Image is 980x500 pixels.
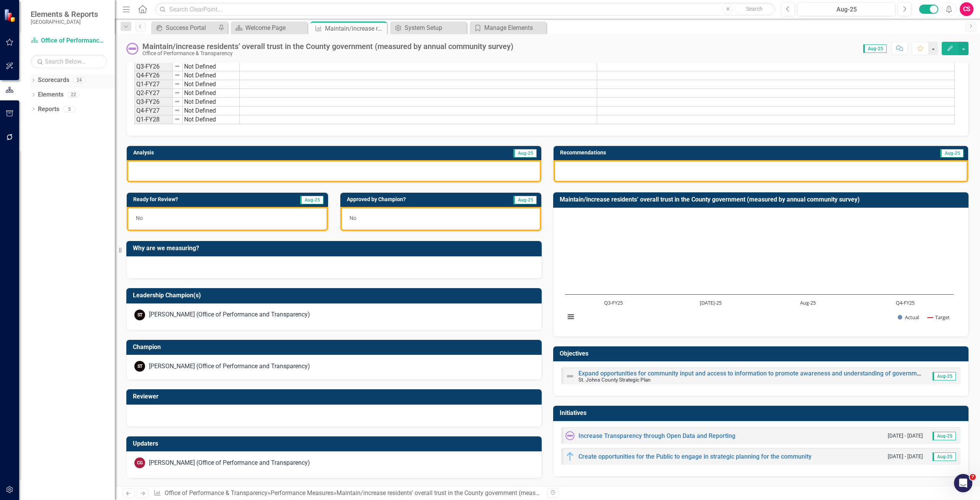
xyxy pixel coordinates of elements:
img: 8DAGhfEEPCf229AAAAAElFTkSuQmCC [174,90,180,96]
div: 22 [67,92,80,98]
a: Manage Elements [472,23,544,33]
h3: Updaters [133,440,538,447]
div: ST [134,361,145,372]
span: 7 [970,474,976,480]
text: Q3-FY25 [604,299,623,306]
h3: Maintain/increase residents’ overall trust in the County government (measured by annual community... [560,196,965,203]
div: Maintain/increase residents’ overall trust in the County government (measured by annual community... [325,24,385,33]
span: No [350,215,356,221]
input: Search ClearPoint... [155,3,775,16]
td: Q1-FY27 [134,80,173,89]
img: 8DAGhfEEPCf229AAAAAElFTkSuQmCC [174,63,180,69]
h3: Leadership Champion(s) [133,292,538,299]
h3: Champion [133,344,538,351]
a: Create opportunities for the Public to engage in strategic planning for the community [578,453,812,460]
h3: Initiatives [560,410,965,416]
iframe: Intercom live chat [954,474,972,492]
a: Office of Performance & Transparency [31,36,107,45]
span: Aug-25 [933,372,956,380]
div: » » [154,489,542,498]
small: [DATE] - [DATE] [888,453,923,460]
td: Q1-FY28 [134,115,173,124]
td: Not Defined [183,89,240,98]
a: Office of Performance & Transparency [165,489,268,497]
div: [PERSON_NAME] (Office of Performance and Transparency) [149,459,310,467]
div: Chart. Highcharts interactive chart. [561,214,960,329]
a: Increase Transparency through Open Data and Reporting [578,432,735,439]
a: Success Portal [153,23,216,33]
svg: Interactive chart [561,214,957,329]
span: Elements & Reports [31,10,98,19]
td: Q3-FY26 [134,62,173,71]
img: In Progress [565,452,575,461]
div: Maintain/increase residents’ overall trust in the County government (measured by annual community... [142,42,513,51]
div: System Setup [405,23,465,33]
div: [PERSON_NAME] (Office of Performance and Transparency) [149,310,310,319]
td: Not Defined [183,107,240,115]
a: System Setup [392,23,465,33]
input: Search Below... [31,55,107,68]
img: 8DAGhfEEPCf229AAAAAElFTkSuQmCC [174,72,180,78]
img: 8DAGhfEEPCf229AAAAAElFTkSuQmCC [174,98,180,105]
button: Show Target [928,314,950,321]
span: Aug-25 [933,452,956,461]
small: [GEOGRAPHIC_DATA] [31,19,98,25]
td: Q2-FY27 [134,89,173,98]
text: [DATE]-25 [700,299,722,306]
div: CG [134,457,145,468]
div: Manage Elements [484,23,544,33]
img: Not Defined [565,372,575,381]
span: Search [746,6,763,12]
span: Aug-25 [933,432,956,440]
h3: Approved by Champion? [347,197,482,202]
a: Welcome Page [233,23,305,33]
text: Q4-FY25 [896,299,915,306]
a: Scorecards [38,76,69,85]
div: 24 [73,77,85,84]
h3: Ready for Review? [133,197,257,202]
span: Aug-25 [940,149,964,157]
a: Elements [38,90,64,99]
small: [DATE] - [DATE] [888,432,923,439]
a: Performance Measures [271,489,333,497]
span: No [136,215,143,221]
td: Q4-FY26 [134,71,173,80]
button: Search [735,4,773,15]
div: Maintain/increase residents’ overall trust in the County government (measured by annual community... [336,489,629,497]
button: CS [960,2,973,16]
span: Aug-25 [863,44,887,53]
h3: Analysis [133,150,320,156]
td: Not Defined [183,98,240,107]
img: Not Started [126,43,139,55]
h3: Objectives [560,350,965,357]
img: 8DAGhfEEPCf229AAAAAElFTkSuQmCC [174,81,180,87]
td: Not Defined [183,62,240,71]
div: Aug-25 [800,5,893,14]
div: Welcome Page [245,23,305,33]
h3: Reviewer [133,393,538,400]
small: St. Johns County Strategic Plan [578,377,651,383]
div: 5 [63,106,75,112]
button: Show Actual [898,314,919,321]
img: Not Started [565,431,575,440]
span: Aug-25 [513,149,537,157]
img: ClearPoint Strategy [3,8,17,22]
td: Not Defined [183,80,240,89]
img: 8DAGhfEEPCf229AAAAAElFTkSuQmCC [174,116,180,122]
h3: Why are we measuring? [133,245,538,252]
img: 8DAGhfEEPCf229AAAAAElFTkSuQmCC [174,107,180,113]
td: Q4-FY27 [134,107,173,115]
div: ST [134,310,145,320]
button: Aug-25 [797,2,895,16]
td: Q3-FY26 [134,98,173,107]
a: Reports [38,105,59,114]
button: View chart menu, Chart [565,311,576,322]
span: Aug-25 [513,196,537,204]
td: Not Defined [183,71,240,80]
text: Aug-25 [800,299,816,306]
div: Office of Performance & Transparency [142,51,513,56]
span: Aug-25 [300,196,323,204]
div: [PERSON_NAME] (Office of Performance and Transparency) [149,362,310,371]
h3: Recommendations [560,150,825,156]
